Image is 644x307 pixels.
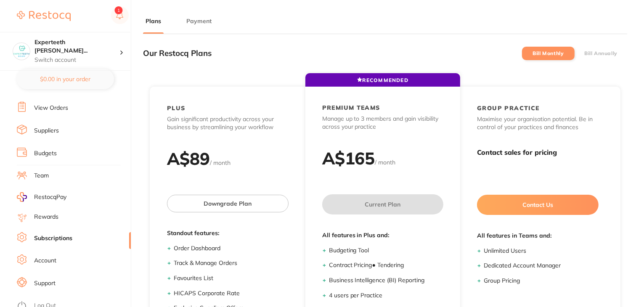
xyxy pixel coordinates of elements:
[34,127,59,135] a: Suppliers
[34,56,119,64] p: Switch account
[17,69,114,89] button: $0.00 in your order
[143,17,164,25] button: Plans
[477,232,599,240] span: All features in Teams and:
[484,247,599,255] li: Unlimited Users
[477,104,540,112] h2: GROUP PRACTICE
[329,246,444,255] li: Budgeting Tool
[174,259,289,267] li: Track & Manage Orders
[34,104,68,112] a: View Orders
[357,77,408,83] span: RECOMMENDED
[34,172,49,180] a: Team
[322,148,375,169] h2: A$ 165
[143,49,212,58] h3: Our Restocq Plans
[167,229,289,238] span: Standout features:
[17,192,27,202] img: RestocqPay
[34,234,72,243] a: Subscriptions
[477,115,599,132] p: Maximise your organisation potential. Be in control of your practices and finances
[584,50,617,56] label: Bill Annually
[484,277,599,285] li: Group Pricing
[322,194,444,214] button: Current Plan
[17,6,71,26] a: Restocq Logo
[34,149,57,158] a: Budgets
[484,262,599,270] li: Dedicated Account Manager
[34,279,56,288] a: Support
[329,261,444,270] li: Contract Pricing ● Tendering
[17,192,66,202] a: RestocqPay
[477,195,599,215] button: Contact Us
[167,195,289,212] button: Downgrade Plan
[13,43,30,60] img: Experteeth Eastwood West
[17,11,71,21] img: Restocq Logo
[34,213,58,221] a: Rewards
[174,289,289,298] li: HICAPS Corporate Rate
[210,159,231,167] span: / month
[184,17,214,25] button: Payment
[174,244,289,253] li: Order Dashboard
[34,38,119,55] h4: Experteeth Eastwood West
[322,115,444,131] p: Manage up to 3 members and gain visibility across your practice
[533,50,564,56] label: Bill Monthly
[329,291,444,300] li: 4 users per Practice
[322,231,444,240] span: All features in Plus and:
[477,148,599,156] h3: Contact sales for pricing
[329,276,444,285] li: Business Intelligence (BI) Reporting
[167,148,210,169] h2: A$ 89
[34,257,56,265] a: Account
[174,274,289,283] li: Favourites List
[322,104,380,111] h2: PREMIUM TEAMS
[167,104,186,112] h2: PLUS
[375,159,396,166] span: / month
[34,193,66,201] span: RestocqPay
[167,115,289,132] p: Gain significant productivity across your business by streamlining your workflow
